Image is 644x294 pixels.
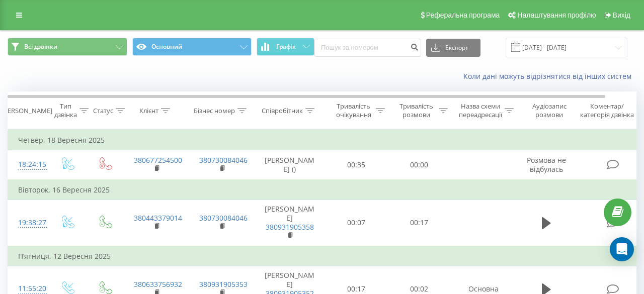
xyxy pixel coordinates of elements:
[388,150,451,180] td: 00:00
[18,213,38,233] div: 19:38:27
[262,107,303,115] div: Співробітник
[426,11,500,19] span: Реферальна програма
[525,102,574,119] div: Аудіозапис розмови
[24,43,57,51] span: Всі дзвінки
[257,38,314,56] button: Графік
[93,107,113,115] div: Статус
[134,155,182,165] a: 380677254500
[134,279,182,289] a: 380633756932
[459,102,502,119] div: Назва схеми переадресації
[610,237,634,261] div: Open Intercom Messenger
[578,102,636,119] div: Коментар/категорія дзвінка
[2,107,52,115] div: [PERSON_NAME]
[194,107,235,115] div: Бізнес номер
[325,200,388,246] td: 00:07
[517,11,596,19] span: Налаштування профілю
[266,222,314,232] a: 380931905358
[396,102,436,119] div: Тривалість розмови
[8,38,127,56] button: Всі дзвінки
[613,11,630,19] span: Вихід
[255,150,325,180] td: [PERSON_NAME] ()
[199,213,248,223] a: 380730084046
[54,102,77,119] div: Тип дзвінка
[276,43,296,50] span: Графік
[527,155,566,174] span: Розмова не відбулась
[325,150,388,180] td: 00:35
[199,155,248,165] a: 380730084046
[134,213,182,223] a: 380443379014
[18,155,38,174] div: 18:24:15
[199,279,248,289] a: 380931905353
[139,107,158,115] div: Клієнт
[314,39,421,57] input: Пошук за номером
[463,71,636,81] a: Коли дані можуть відрізнятися вiд інших систем
[132,38,252,56] button: Основний
[255,200,325,246] td: [PERSON_NAME]
[334,102,373,119] div: Тривалість очікування
[388,200,451,246] td: 00:17
[426,39,480,57] button: Експорт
